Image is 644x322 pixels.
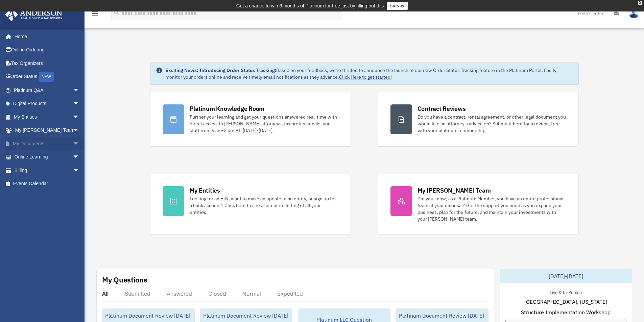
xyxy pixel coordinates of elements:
[208,290,226,297] div: Closed
[3,8,64,21] img: Anderson Advisors Platinum Portal
[5,150,90,164] a: Online Learningarrow_drop_down
[418,186,491,195] div: My [PERSON_NAME] Team
[190,186,220,195] div: My Entities
[113,9,120,17] i: search
[102,290,109,297] div: All
[5,70,90,84] a: Order StatusNEW
[378,92,579,147] a: Contract Reviews Do you have a contract, rental agreement, or other legal document you would like...
[5,43,90,57] a: Online Ordering
[242,290,261,297] div: Normal
[418,195,566,222] div: Did you know, as a Platinum Member, you have an entire professional team at your disposal? Get th...
[73,164,86,177] span: arrow_drop_down
[387,2,408,10] a: survey
[39,72,54,82] div: NEW
[190,104,265,113] div: Platinum Knowledge Room
[524,298,607,306] span: [GEOGRAPHIC_DATA], [US_STATE]
[150,174,351,235] a: My Entities Looking for an EIN, want to make an update to an entity, or sign up for a bank accoun...
[5,177,90,191] a: Events Calendar
[5,83,90,97] a: Platinum Q&Aarrow_drop_down
[418,104,466,113] div: Contract Reviews
[277,290,303,297] div: Expedited
[73,150,86,164] span: arrow_drop_down
[190,195,338,216] div: Looking for an EIN, want to make an update to an entity, or sign up for a bank account? Click her...
[73,110,86,124] span: arrow_drop_down
[165,67,573,80] div: Based on your feedback, we're thrilled to announce the launch of our new Order Status Tracking fe...
[91,12,99,18] a: menu
[629,8,639,18] img: User Pic
[638,1,642,5] div: close
[73,124,86,138] span: arrow_drop_down
[125,290,150,297] div: Submitted
[521,308,611,316] span: Structure Implementation Workshop
[5,164,90,177] a: Billingarrow_drop_down
[73,137,86,151] span: arrow_drop_down
[5,30,86,43] a: Home
[5,137,90,150] a: My Documentsarrow_drop_down
[102,275,147,285] div: My Questions
[418,114,566,134] div: Do you have a contract, rental agreement, or other legal document you would like an attorney's ad...
[500,269,632,283] div: [DATE]-[DATE]
[165,67,276,73] strong: Exciting News: Introducing Order Status Tracking!
[91,9,99,18] i: menu
[339,74,392,80] a: Click Here to get started!
[73,97,86,111] span: arrow_drop_down
[378,174,579,235] a: My [PERSON_NAME] Team Did you know, as a Platinum Member, you have an entire professional team at...
[544,288,587,295] div: Live & In-Person
[73,83,86,97] span: arrow_drop_down
[190,114,338,134] div: Further your learning and get your questions answered real-time with direct access to [PERSON_NAM...
[236,2,384,10] div: Get a chance to win 6 months of Platinum for free just by filling out this
[5,110,90,124] a: My Entitiesarrow_drop_down
[5,56,90,70] a: Tax Organizers
[150,92,351,147] a: Platinum Knowledge Room Further your learning and get your questions answered real-time with dire...
[5,124,90,137] a: My [PERSON_NAME] Teamarrow_drop_down
[5,97,90,110] a: Digital Productsarrow_drop_down
[167,290,192,297] div: Answered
